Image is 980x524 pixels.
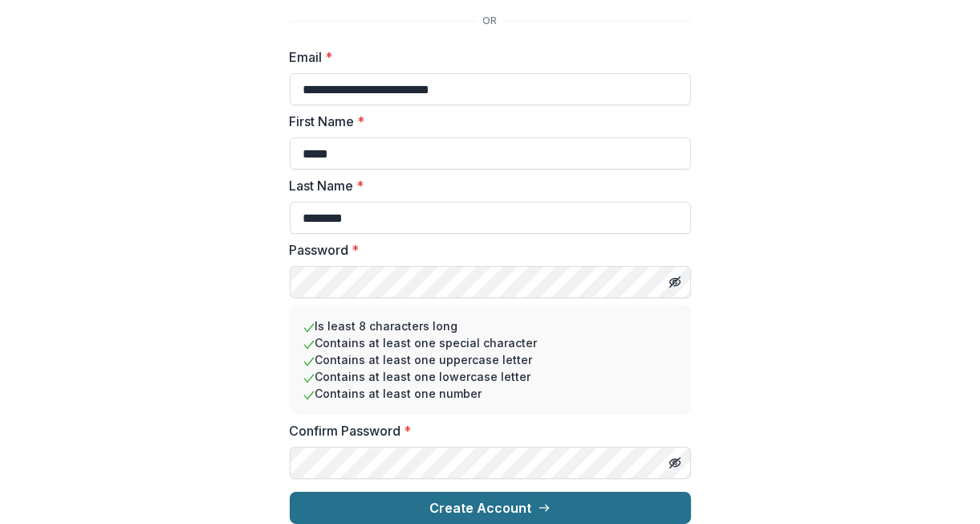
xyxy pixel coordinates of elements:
li: Contains at least one uppercase letter [303,351,678,368]
li: Is least 8 characters long [303,317,678,334]
button: Create Account [290,492,691,524]
label: Password [290,240,681,260]
li: Contains at least one number [303,385,678,402]
button: Toggle password visibility [662,450,688,476]
label: First Name [290,112,681,131]
label: Confirm Password [290,421,681,440]
li: Contains at least one special character [303,334,678,351]
button: Toggle password visibility [662,269,688,295]
label: Email [290,47,681,67]
li: Contains at least one lowercase letter [303,368,678,385]
label: Last Name [290,176,681,195]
